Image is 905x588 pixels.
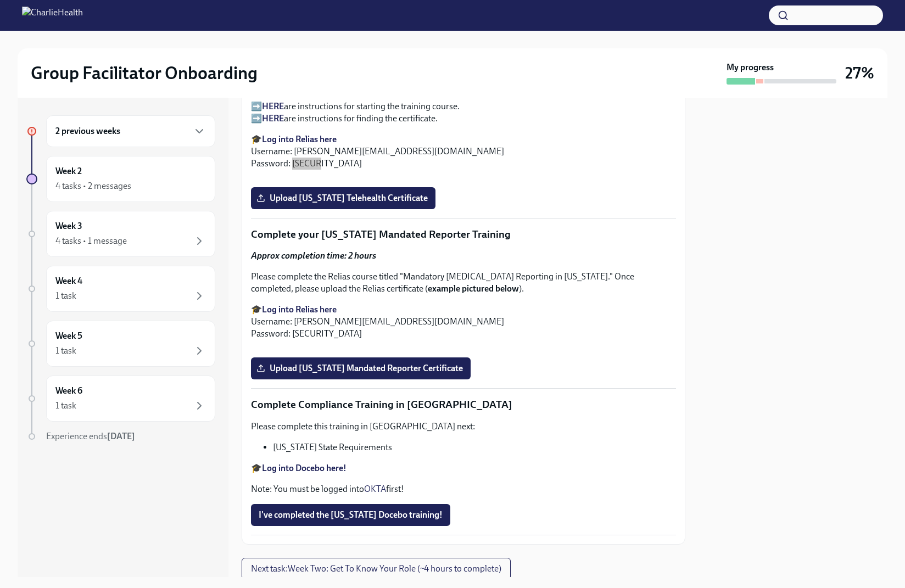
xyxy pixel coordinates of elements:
[251,187,435,209] label: Upload [US_STATE] Telehealth Certificate
[251,421,676,433] p: Please complete this training in [GEOGRAPHIC_DATA] next:
[262,463,347,473] a: Log into Docebo here!
[259,363,463,374] span: Upload [US_STATE] Mandated Reporter Certificate
[55,220,82,232] h6: Week 3
[845,63,874,83] h3: 27%
[26,211,215,257] a: Week 34 tasks • 1 message
[251,483,676,495] p: Note: You must be logged into first!
[251,563,501,574] span: Next task : Week Two: Get To Know Your Role (~4 hours to complete)
[55,400,76,412] div: 1 task
[364,484,386,494] a: OKTA
[107,431,135,441] strong: [DATE]
[251,462,676,474] p: 🎓
[55,385,82,397] h6: Week 6
[262,101,284,111] a: HERE
[22,7,83,24] img: CharlieHealth
[262,304,337,315] a: Log into Relias here
[262,113,284,124] a: HERE
[55,180,131,192] div: 4 tasks • 2 messages
[31,62,258,84] h2: Group Facilitator Onboarding
[251,504,450,526] button: I've completed the [US_STATE] Docebo training!
[55,165,82,177] h6: Week 2
[251,397,676,412] p: Complete Compliance Training in [GEOGRAPHIC_DATA]
[46,431,135,441] span: Experience ends
[262,134,337,144] a: Log into Relias here
[26,321,215,367] a: Week 51 task
[259,193,428,204] span: Upload [US_STATE] Telehealth Certificate
[251,304,676,340] p: 🎓 Username: [PERSON_NAME][EMAIL_ADDRESS][DOMAIN_NAME] Password: [SECURITY_DATA]
[273,441,676,453] li: [US_STATE] State Requirements
[55,330,82,342] h6: Week 5
[55,275,82,287] h6: Week 4
[55,235,127,247] div: 4 tasks • 1 message
[251,357,471,379] label: Upload [US_STATE] Mandated Reporter Certificate
[251,271,676,295] p: Please complete the Relias course titled "Mandatory [MEDICAL_DATA] Reporting in [US_STATE]." Once...
[55,125,120,137] h6: 2 previous weeks
[55,345,76,357] div: 1 task
[26,266,215,312] a: Week 41 task
[259,509,443,520] span: I've completed the [US_STATE] Docebo training!
[251,227,676,242] p: Complete your [US_STATE] Mandated Reporter Training
[251,133,676,170] p: 🎓 Username: [PERSON_NAME][EMAIL_ADDRESS][DOMAIN_NAME] Password: [SECURITY_DATA]
[26,156,215,202] a: Week 24 tasks • 2 messages
[242,558,511,580] button: Next task:Week Two: Get To Know Your Role (~4 hours to complete)
[26,376,215,422] a: Week 61 task
[251,100,676,125] p: ➡️ are instructions for starting the training course. ➡️ are instructions for finding the certifi...
[727,61,774,74] strong: My progress
[428,283,519,294] strong: example pictured below
[46,115,215,147] div: 2 previous weeks
[251,250,376,261] strong: Approx completion time: 2 hours
[55,290,76,302] div: 1 task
